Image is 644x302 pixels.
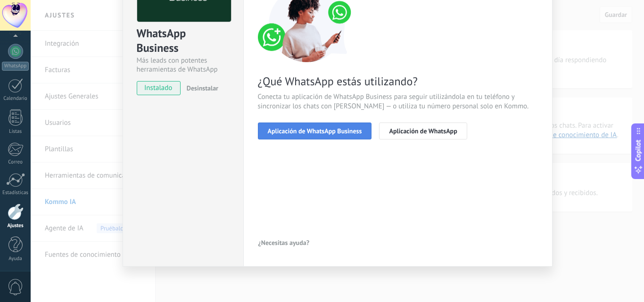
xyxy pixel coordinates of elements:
span: ¿Necesitas ayuda? [258,239,310,246]
span: Conecta tu aplicación de WhatsApp Business para seguir utilizándola en tu teléfono y sincronizar ... [258,92,538,111]
div: Correo [2,159,29,165]
div: Estadísticas [2,190,29,196]
span: Copilot [634,139,643,161]
button: Aplicación de WhatsApp [379,122,467,139]
div: Ayuda [2,256,29,262]
button: Aplicación de WhatsApp Business [258,122,372,139]
span: Desinstalar [187,84,218,92]
span: ¿Qué WhatsApp estás utilizando? [258,74,538,89]
div: Calendario [2,96,29,102]
div: WhatsApp [2,62,29,71]
div: Más leads con potentes herramientas de WhatsApp [137,56,230,74]
div: Listas [2,129,29,135]
button: ¿Necesitas ayuda? [258,236,310,250]
span: Aplicación de WhatsApp Business [268,128,362,134]
div: Ajustes [2,223,29,229]
span: Aplicación de WhatsApp [389,128,457,134]
button: Desinstalar [183,81,218,95]
div: WhatsApp Business [137,26,230,56]
span: instalado [137,81,180,95]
